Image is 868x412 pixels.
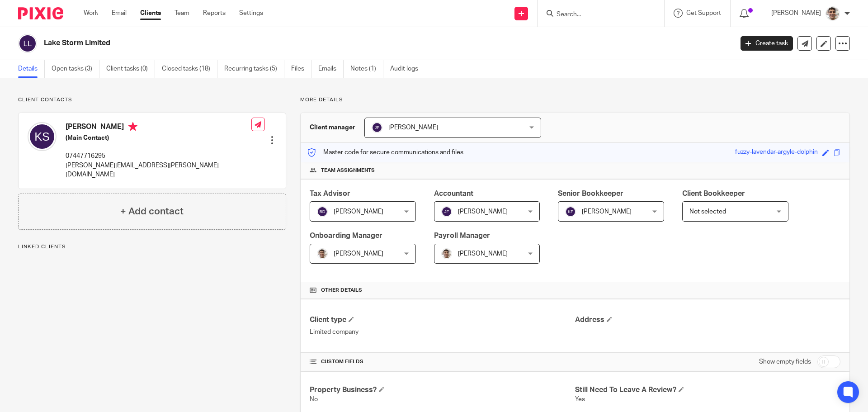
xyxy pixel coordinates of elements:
[582,208,632,215] span: [PERSON_NAME]
[18,7,63,19] img: Pixie
[66,122,251,133] h4: [PERSON_NAME]
[66,161,251,180] p: [PERSON_NAME][EMAIL_ADDRESS][PERSON_NAME][DOMAIN_NAME]
[735,147,818,158] div: fuzzy-lavendar-argyle-dolphin
[203,9,226,18] a: Reports
[175,9,189,18] a: Team
[558,190,623,197] span: Senior Bookkeeper
[390,60,425,78] a: Audit logs
[310,327,575,336] p: Limited company
[239,9,263,18] a: Settings
[350,60,383,78] a: Notes (1)
[321,287,362,294] span: Other details
[334,208,383,215] span: [PERSON_NAME]
[18,96,286,104] p: Client contacts
[682,190,745,197] span: Client Bookkeeper
[334,251,383,257] span: [PERSON_NAME]
[140,9,161,18] a: Clients
[52,60,99,78] a: Open tasks (3)
[741,36,793,51] a: Create task
[434,232,490,239] span: Payroll Manager
[434,190,473,197] span: Accountant
[388,124,438,131] span: [PERSON_NAME]
[826,6,840,21] img: PXL_20240409_141816916.jpg
[291,60,311,78] a: Files
[441,248,452,259] img: PXL_20240409_141816916.jpg
[18,60,45,78] a: Details
[575,315,840,325] h4: Address
[18,34,37,53] img: svg%3E
[112,9,127,18] a: Email
[556,11,637,19] input: Search
[372,122,382,133] img: svg%3E
[300,96,850,104] p: More details
[120,204,184,218] h4: + Add contact
[128,122,137,131] i: Primary
[106,60,155,78] a: Client tasks (0)
[759,357,811,366] label: Show empty fields
[771,9,821,18] p: [PERSON_NAME]
[44,38,590,48] h2: Lake Storm Limited
[458,208,508,215] span: [PERSON_NAME]
[310,190,350,197] span: Tax Advisor
[28,122,57,151] img: svg%3E
[321,167,375,174] span: Team assignments
[565,206,576,217] img: svg%3E
[689,208,726,215] span: Not selected
[686,10,721,16] span: Get Support
[310,315,575,325] h4: Client type
[318,60,344,78] a: Emails
[84,9,98,18] a: Work
[310,358,575,365] h4: CUSTOM FIELDS
[310,385,575,395] h4: Property Business?
[66,152,251,161] p: 07447716295
[458,251,508,257] span: [PERSON_NAME]
[224,60,284,78] a: Recurring tasks (5)
[310,232,382,239] span: Onboarding Manager
[575,396,585,403] span: Yes
[66,133,251,142] h5: (Main Contact)
[575,385,840,395] h4: Still Need To Leave A Review?
[317,248,328,259] img: PXL_20240409_141816916.jpg
[307,148,463,157] p: Master code for secure communications and files
[18,243,286,251] p: Linked clients
[162,60,217,78] a: Closed tasks (18)
[310,123,355,132] h3: Client manager
[310,396,318,403] span: No
[441,206,452,217] img: svg%3E
[317,206,328,217] img: svg%3E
